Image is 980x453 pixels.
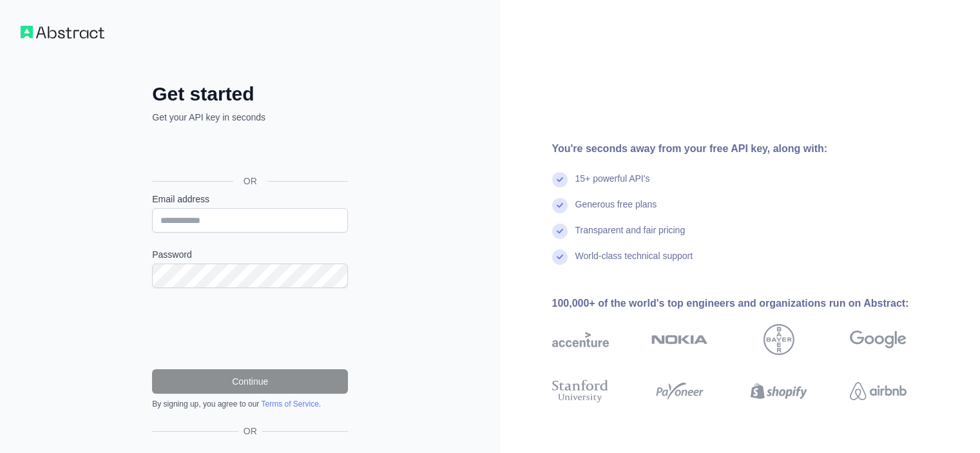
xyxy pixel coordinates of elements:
span: OR [238,425,262,438]
button: Continue [152,369,348,394]
div: By signing up, you agree to our . [152,399,348,409]
img: check mark [552,224,568,239]
p: Get your API key in seconds [152,111,348,124]
img: bayer [764,324,794,355]
div: World-class technical support [575,249,693,275]
img: check mark [552,172,568,188]
img: accenture [552,324,609,355]
h2: Get started [152,82,348,106]
img: shopify [751,377,807,405]
div: You're seconds away from your free API key, along with: [552,141,948,157]
div: 100,000+ of the world's top engineers and organizations run on Abstract: [552,296,948,311]
div: Generous free plans [575,198,657,224]
img: nokia [651,324,708,355]
div: Transparent and fair pricing [575,224,686,249]
img: check mark [552,249,568,265]
label: Email address [152,193,348,206]
iframe: Botón Iniciar sesión con Google [146,138,352,166]
img: check mark [552,198,568,213]
img: payoneer [651,377,708,405]
img: airbnb [850,377,907,405]
img: google [850,324,907,355]
img: Workflow [21,26,104,39]
iframe: reCAPTCHA [152,304,348,354]
a: Terms of Service [261,400,318,409]
div: 15+ powerful API's [575,172,650,198]
span: OR [233,175,267,188]
label: Password [152,248,348,261]
img: stanford university [552,377,609,405]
